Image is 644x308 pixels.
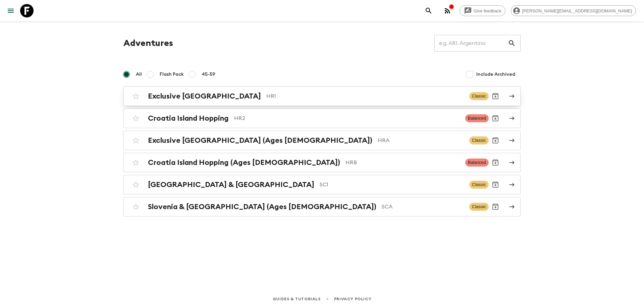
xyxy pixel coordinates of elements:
span: Classic [469,136,489,144]
a: Croatia Island Hopping (Ages [DEMOGRAPHIC_DATA])HRBBalancedArchive [123,153,521,172]
p: HRA [378,136,464,144]
span: 45-59 [202,71,215,78]
span: Classic [469,181,489,189]
a: [GEOGRAPHIC_DATA] & [GEOGRAPHIC_DATA]SC1ClassicArchive [123,175,521,194]
h2: Slovenia & [GEOGRAPHIC_DATA] (Ages [DEMOGRAPHIC_DATA]) [148,202,376,211]
span: All [136,71,142,78]
button: Archive [489,178,502,191]
button: menu [4,4,17,17]
span: Classic [469,203,489,211]
h1: Adventures [123,37,173,50]
input: e.g. AR1, Argentina [434,34,508,53]
p: HR2 [234,114,460,122]
a: Exclusive [GEOGRAPHIC_DATA]HR1ClassicArchive [123,86,521,106]
span: Classic [469,92,489,100]
a: Privacy Policy [334,295,371,303]
span: Include Archived [476,71,515,78]
span: Balanced [465,159,489,167]
a: Exclusive [GEOGRAPHIC_DATA] (Ages [DEMOGRAPHIC_DATA])HRAClassicArchive [123,131,521,150]
a: Croatia Island HoppingHR2BalancedArchive [123,109,521,128]
span: [PERSON_NAME][EMAIL_ADDRESS][DOMAIN_NAME] [519,8,636,13]
button: Archive [489,156,502,169]
a: Guides & Tutorials [273,295,321,303]
p: SCA [382,203,464,211]
button: search adventures [422,4,435,17]
a: Slovenia & [GEOGRAPHIC_DATA] (Ages [DEMOGRAPHIC_DATA])SCAClassicArchive [123,197,521,217]
p: SC1 [320,181,464,189]
div: [PERSON_NAME][EMAIL_ADDRESS][DOMAIN_NAME] [511,5,636,16]
span: Balanced [465,114,489,122]
button: Archive [489,134,502,147]
h2: Croatia Island Hopping [148,114,229,123]
p: HRB [345,159,460,167]
h2: Exclusive [GEOGRAPHIC_DATA] [148,92,261,101]
p: HR1 [266,92,464,100]
span: Give feedback [470,8,505,13]
h2: [GEOGRAPHIC_DATA] & [GEOGRAPHIC_DATA] [148,180,314,189]
h2: Croatia Island Hopping (Ages [DEMOGRAPHIC_DATA]) [148,158,340,167]
button: Archive [489,200,502,213]
button: Archive [489,89,502,103]
a: Give feedback [460,5,505,16]
h2: Exclusive [GEOGRAPHIC_DATA] (Ages [DEMOGRAPHIC_DATA]) [148,136,372,145]
button: Archive [489,112,502,125]
span: Flash Pack [160,71,184,78]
